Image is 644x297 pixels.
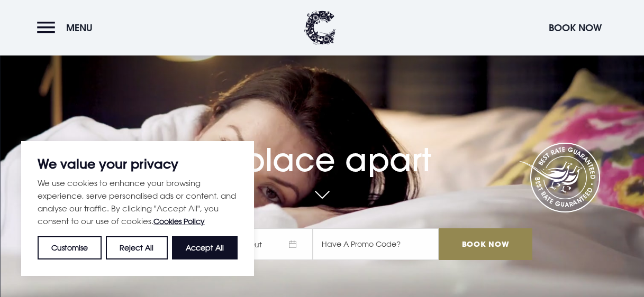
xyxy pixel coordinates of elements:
button: Accept All [172,236,238,259]
button: Book Now [543,16,607,39]
p: We use cookies to enhance your browsing experience, serve personalised ads or content, and analys... [38,177,238,228]
a: Cookies Policy [153,217,205,226]
div: We value your privacy [21,141,254,276]
span: Menu [66,22,93,34]
span: Check Out [212,228,313,260]
button: Reject All [106,236,167,259]
button: Customise [38,236,102,259]
h1: A place apart [112,123,532,179]
input: Have A Promo Code? [313,228,439,260]
input: Book Now [439,228,532,260]
img: Clandeboye Lodge [304,11,336,45]
p: We value your privacy [38,157,238,170]
button: Menu [37,16,98,39]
